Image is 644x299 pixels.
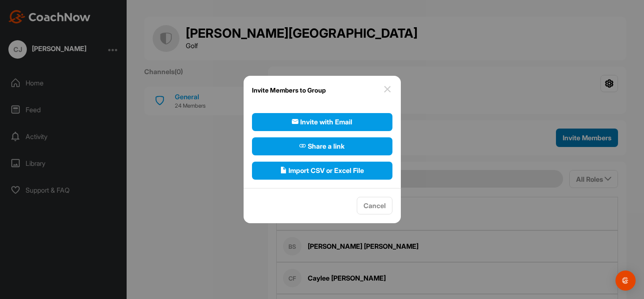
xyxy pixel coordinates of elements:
button: Import CSV or Excel File [252,162,392,180]
img: close [382,84,392,94]
span: Cancel [364,201,386,210]
span: Share a link [299,141,345,151]
span: Import CSV or Excel File [280,165,364,175]
button: Invite with Email [252,113,392,131]
button: Share a link [252,137,392,155]
button: Cancel [357,197,392,215]
h1: Invite Members to Group [252,84,326,96]
div: Open Intercom Messenger [615,271,636,291]
span: Invite with Email [292,117,352,127]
